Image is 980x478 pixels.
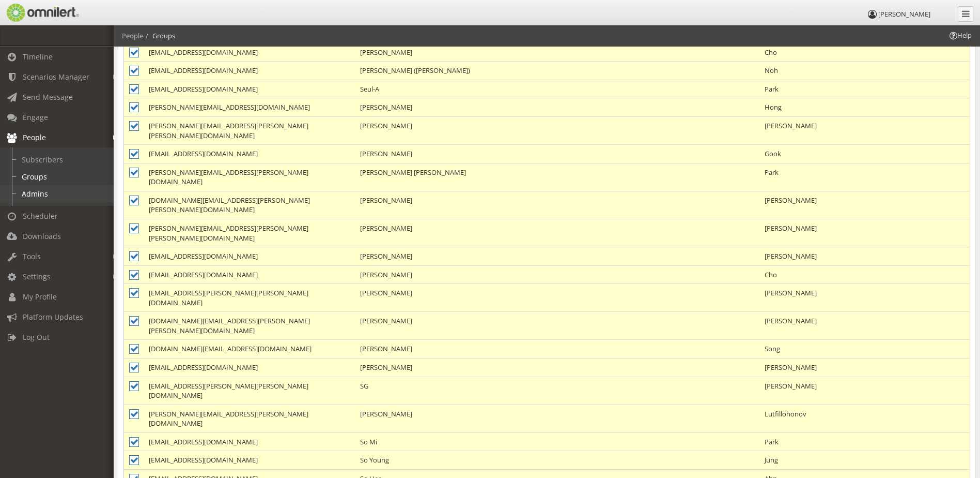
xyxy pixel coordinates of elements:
[144,62,355,80] td: [EMAIL_ADDRESS][DOMAIN_NAME]
[355,62,759,80] td: [PERSON_NAME] ([PERSON_NAME])
[144,43,355,62] td: [EMAIL_ADDRESS][DOMAIN_NAME]
[759,405,970,432] td: Lutfillohonov
[23,132,46,142] span: People
[355,191,759,219] td: [PERSON_NAME]
[23,312,83,322] span: Platform Updates
[23,211,58,221] span: Scheduler
[23,272,51,281] span: Settings
[144,377,355,405] td: [EMAIL_ADDRESS][PERSON_NAME][PERSON_NAME][DOMAIN_NAME]
[948,31,972,40] span: Help
[759,312,970,340] td: [PERSON_NAME]
[759,62,970,80] td: Noh
[355,80,759,98] td: Seul-A
[355,284,759,312] td: [PERSON_NAME]
[23,251,41,261] span: Tools
[355,219,759,247] td: [PERSON_NAME]
[759,358,970,377] td: [PERSON_NAME]
[759,163,970,191] td: Park
[355,117,759,145] td: [PERSON_NAME]
[23,52,53,62] span: Timeline
[759,284,970,312] td: [PERSON_NAME]
[759,377,970,405] td: [PERSON_NAME]
[144,163,355,191] td: [PERSON_NAME][EMAIL_ADDRESS][PERSON_NAME][DOMAIN_NAME]
[355,312,759,340] td: [PERSON_NAME]
[958,6,973,22] a: Collapse Menu
[23,7,44,17] span: Help
[23,112,48,122] span: Engage
[759,219,970,247] td: [PERSON_NAME]
[23,92,73,102] span: Send Message
[759,265,970,284] td: Cho
[355,432,759,451] td: So Mi
[144,98,355,117] td: [PERSON_NAME][EMAIL_ADDRESS][DOMAIN_NAME]
[144,117,355,145] td: [PERSON_NAME][EMAIL_ADDRESS][PERSON_NAME][PERSON_NAME][DOMAIN_NAME]
[144,451,355,470] td: [EMAIL_ADDRESS][DOMAIN_NAME]
[23,72,89,82] span: Scenarios Manager
[23,332,50,342] span: Log Out
[759,191,970,219] td: [PERSON_NAME]
[23,231,61,241] span: Downloads
[355,247,759,266] td: [PERSON_NAME]
[144,219,355,247] td: [PERSON_NAME][EMAIL_ADDRESS][PERSON_NAME][PERSON_NAME][DOMAIN_NAME]
[355,145,759,163] td: [PERSON_NAME]
[355,377,759,405] td: SG
[144,191,355,219] td: [DOMAIN_NAME][EMAIL_ADDRESS][PERSON_NAME][PERSON_NAME][DOMAIN_NAME]
[355,358,759,377] td: [PERSON_NAME]
[759,451,970,470] td: Jung
[355,163,759,191] td: [PERSON_NAME] [PERSON_NAME]
[144,284,355,312] td: [EMAIL_ADDRESS][PERSON_NAME][PERSON_NAME][DOMAIN_NAME]
[144,358,355,377] td: [EMAIL_ADDRESS][DOMAIN_NAME]
[759,432,970,451] td: Park
[144,312,355,340] td: [DOMAIN_NAME][EMAIL_ADDRESS][PERSON_NAME][PERSON_NAME][DOMAIN_NAME]
[144,432,355,451] td: [EMAIL_ADDRESS][DOMAIN_NAME]
[355,265,759,284] td: [PERSON_NAME]
[759,117,970,145] td: [PERSON_NAME]
[355,98,759,117] td: [PERSON_NAME]
[144,405,355,432] td: [PERSON_NAME][EMAIL_ADDRESS][PERSON_NAME][DOMAIN_NAME]
[144,340,355,358] td: [DOMAIN_NAME][EMAIL_ADDRESS][DOMAIN_NAME]
[878,9,930,19] span: [PERSON_NAME]
[759,43,970,62] td: Cho
[143,31,175,41] li: Groups
[759,247,970,266] td: [PERSON_NAME]
[144,145,355,163] td: [EMAIL_ADDRESS][DOMAIN_NAME]
[355,451,759,470] td: So Young
[122,31,143,41] li: People
[759,145,970,163] td: Gook
[5,4,96,22] a: Omnilert Website
[5,4,79,22] img: Omnilert
[355,405,759,432] td: [PERSON_NAME]
[759,80,970,98] td: Park
[355,43,759,62] td: [PERSON_NAME]
[144,247,355,266] td: [EMAIL_ADDRESS][DOMAIN_NAME]
[759,340,970,358] td: Song
[144,265,355,284] td: [EMAIL_ADDRESS][DOMAIN_NAME]
[355,340,759,358] td: [PERSON_NAME]
[23,292,57,302] span: My Profile
[144,80,355,98] td: [EMAIL_ADDRESS][DOMAIN_NAME]
[759,98,970,117] td: Hong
